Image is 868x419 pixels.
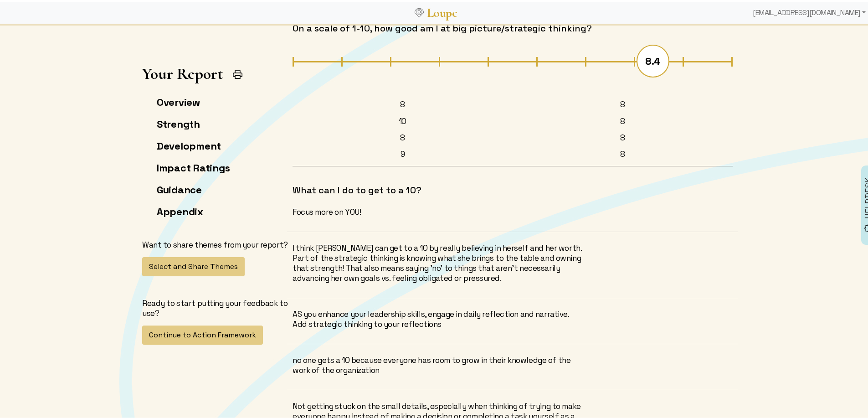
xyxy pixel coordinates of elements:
[142,62,291,343] app-left-page-nav: Your Report
[228,63,247,82] button: Print Report
[142,62,223,81] h1: Your Report
[232,67,243,78] img: Print Icon
[568,114,678,124] div: 8
[348,114,458,124] div: 10
[568,147,678,157] div: 8
[293,353,582,373] div: no one gets a 10 because everyone has room to grow in their knowledge of the work of the organiza...
[142,296,291,316] p: Ready to start putting your feedback to use?
[142,238,291,248] p: Want to share themes from your report?
[348,147,458,157] div: 9
[348,98,458,108] div: 8
[157,160,230,172] a: Impact Ratings
[157,94,200,107] a: Overview
[293,241,582,281] div: I think [PERSON_NAME] can get to a 10 by really believing in herself and her worth. Part of the s...
[157,116,200,129] a: Strength
[293,307,582,327] div: AS you enhance your leadership skills, engage in daily reflection and narrative. Add strategic th...
[637,43,669,76] div: 8.4
[142,255,245,274] button: Select and Share Themes
[568,98,678,108] div: 8
[424,3,460,20] a: Loupe
[157,203,203,216] a: Appendix
[142,324,263,343] button: Continue to Action Framework
[348,131,458,141] div: 8
[157,181,202,194] a: Guidance
[293,21,733,32] h4: On a scale of 1-10, how good am I at big picture/strategic thinking?
[293,183,733,194] h4: What can I do to get to a 10?
[157,138,221,150] a: Development
[568,131,678,141] div: 8
[293,205,582,215] div: Focus more on YOU!
[415,6,424,16] img: Loupe Logo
